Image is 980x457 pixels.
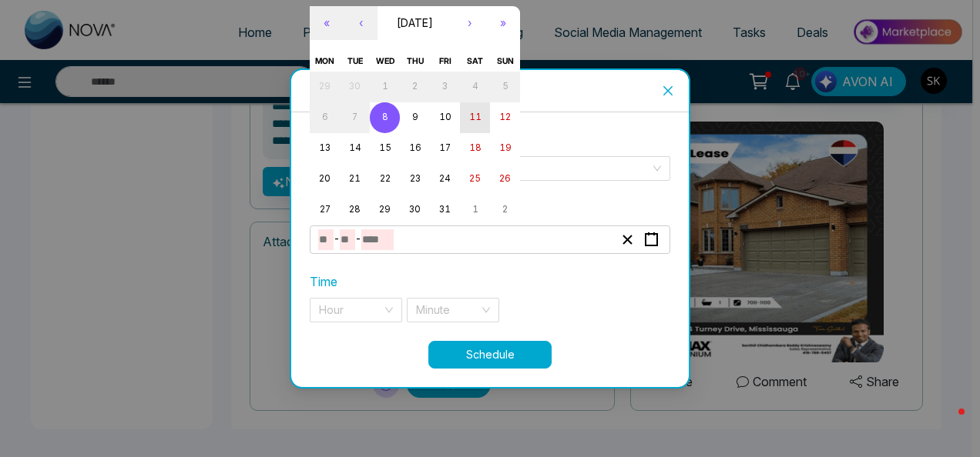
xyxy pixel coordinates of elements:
button: September 29, 2025 [310,72,340,102]
abbr: October 27, 2025 [320,204,331,215]
button: Schedule [428,341,552,369]
button: October 30, 2025 [400,195,430,225]
button: October 3, 2025 [430,72,460,102]
button: October 16, 2025 [400,133,430,164]
abbr: Monday [315,56,334,66]
button: October 18, 2025 [460,133,490,164]
iframe: Intercom live chat [928,405,965,442]
button: › [452,6,486,40]
abbr: October 25, 2025 [469,173,481,184]
abbr: October 21, 2025 [349,173,361,184]
abbr: October 6, 2025 [322,112,328,122]
abbr: October 23, 2025 [410,173,421,184]
abbr: October 24, 2025 [439,173,451,184]
button: September 30, 2025 [340,72,370,102]
abbr: October 10, 2025 [439,112,451,122]
button: October 15, 2025 [370,133,400,164]
abbr: September 29, 2025 [319,81,331,92]
button: October 2, 2025 [400,72,430,102]
button: October 21, 2025 [340,164,370,195]
button: October 28, 2025 [340,195,370,225]
button: October 14, 2025 [340,133,370,164]
abbr: Wednesday [376,56,394,66]
span: [DATE] [397,16,433,29]
abbr: October 7, 2025 [352,112,357,122]
button: October 7, 2025 [340,102,370,133]
button: October 1, 2025 [370,72,400,102]
abbr: October 3, 2025 [442,81,448,92]
abbr: October 5, 2025 [502,81,508,92]
button: October 17, 2025 [430,133,460,164]
abbr: Thursday [407,56,424,66]
button: October 8, 2025 [370,102,400,133]
abbr: October 4, 2025 [472,81,478,92]
button: October 24, 2025 [430,164,460,195]
button: October 11, 2025 [460,102,490,133]
span: - [355,229,361,248]
button: October 19, 2025 [490,133,520,164]
abbr: November 1, 2025 [472,204,478,215]
button: « [310,6,344,40]
abbr: October 8, 2025 [382,112,388,122]
button: October 27, 2025 [310,195,340,225]
button: October 22, 2025 [370,164,400,195]
button: » [486,6,520,40]
abbr: October 14, 2025 [349,142,361,153]
button: October 20, 2025 [310,164,340,195]
abbr: October 22, 2025 [380,173,391,184]
button: October 25, 2025 [460,164,490,195]
button: October 12, 2025 [490,102,520,133]
abbr: October 17, 2025 [439,142,451,153]
abbr: September 30, 2025 [349,81,361,92]
abbr: October 13, 2025 [319,142,331,153]
abbr: October 12, 2025 [499,112,511,122]
span: - [334,229,340,248]
span: close [662,85,674,97]
button: October 4, 2025 [460,72,490,102]
abbr: October 2, 2025 [412,81,418,92]
button: October 31, 2025 [430,195,460,225]
abbr: October 31, 2025 [439,204,451,215]
button: October 5, 2025 [490,72,520,102]
button: October 26, 2025 [490,164,520,195]
button: October 29, 2025 [370,195,400,225]
abbr: October 16, 2025 [409,142,421,153]
button: Close [647,70,689,112]
abbr: Saturday [467,56,483,66]
abbr: November 2, 2025 [502,204,508,215]
label: Time [310,272,337,292]
abbr: October 9, 2025 [412,112,418,122]
abbr: Tuesday [347,56,363,66]
abbr: October 28, 2025 [349,204,361,215]
button: October 23, 2025 [400,164,430,195]
button: October 10, 2025 [430,102,460,133]
abbr: October 29, 2025 [379,204,391,215]
button: ‹ [344,6,378,40]
abbr: October 30, 2025 [409,204,421,215]
abbr: Sunday [497,56,514,66]
abbr: October 19, 2025 [499,142,512,153]
button: October 9, 2025 [400,102,430,133]
button: November 1, 2025 [460,195,490,225]
abbr: October 15, 2025 [379,142,391,153]
button: October 13, 2025 [310,133,340,164]
button: October 6, 2025 [310,102,340,133]
abbr: October 1, 2025 [382,81,388,92]
button: November 2, 2025 [490,195,520,225]
abbr: October 18, 2025 [469,142,482,153]
abbr: October 20, 2025 [319,173,331,184]
abbr: October 11, 2025 [469,112,482,122]
abbr: October 26, 2025 [499,173,511,184]
button: [DATE] [378,6,452,40]
abbr: Friday [439,56,451,66]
